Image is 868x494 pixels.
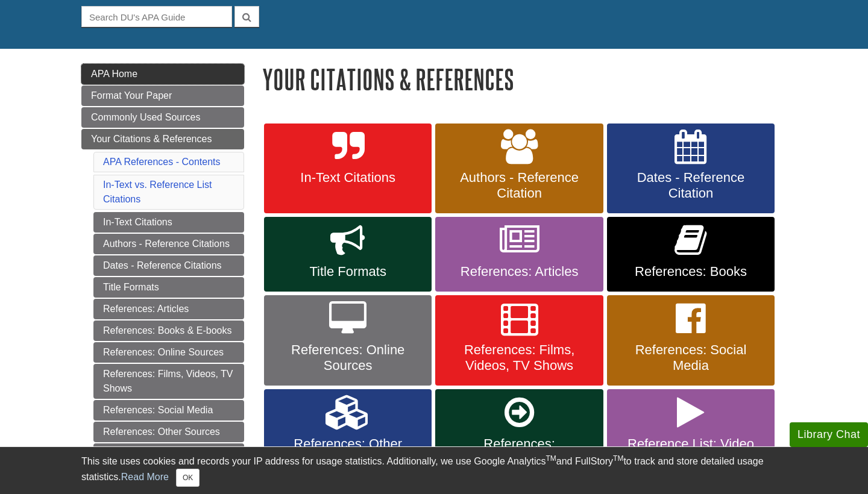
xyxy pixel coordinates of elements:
a: Read More [121,472,169,482]
a: References: Books [607,217,775,292]
a: References: Social Media [607,295,775,386]
div: This site uses cookies and records your IP address for usage statistics. Additionally, we use Goo... [81,454,787,487]
h1: Your Citations & References [262,64,787,95]
a: References: Books & E-books [93,320,244,341]
a: References: Social Media [93,400,244,421]
span: Your Citations & References [91,134,212,144]
a: Your Citations & References [81,129,244,149]
button: Close [176,469,200,487]
a: Dates - Reference Citation [607,123,775,214]
a: Authors - Reference Citations [93,234,244,254]
sup: TM [613,454,623,463]
span: References: Films, Videos, TV Shows [444,342,594,374]
a: In-Text Citations [93,212,244,233]
span: Reference List: Video Tutorials [616,436,766,467]
a: References: Other Sources [93,422,244,442]
a: APA References - Contents [103,157,220,167]
a: References: Films, Videos, TV Shows [435,295,603,386]
a: Authors - Reference Citation [435,123,603,214]
a: Format Your Paper [81,86,244,106]
a: In-Text vs. Reference List Citations [103,180,212,204]
a: References: Films, Videos, TV Shows [93,364,244,399]
span: Commonly Used Sources [91,112,200,122]
span: References: Secondary/Indirect Sources [444,436,594,483]
span: References: Books [616,264,766,280]
a: Commonly Used Sources [81,107,244,128]
span: Format Your Paper [91,90,172,101]
span: APA Home [91,69,137,79]
a: APA Home [81,64,244,84]
span: Dates - Reference Citation [616,170,766,201]
a: In-Text Citations [264,123,432,214]
a: References: Online Sources [93,342,244,363]
a: Title Formats [264,217,432,292]
a: Dates - Reference Citations [93,255,244,276]
span: References: Online Sources [273,342,423,374]
span: Title Formats [273,264,423,280]
span: References: Social Media [616,342,766,374]
span: In-Text Citations [273,170,423,186]
sup: TM [546,454,556,463]
span: Authors - Reference Citation [444,170,594,201]
a: Title Formats [93,277,244,298]
input: Search DU's APA Guide [81,6,232,27]
a: References: Online Sources [264,295,432,386]
span: References: Other Sources [273,436,423,467]
span: References: Articles [444,264,594,280]
button: Library Chat [790,422,868,447]
a: References: Articles [93,299,244,319]
a: References: Secondary/Indirect Sources [93,443,244,478]
a: References: Articles [435,217,603,292]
